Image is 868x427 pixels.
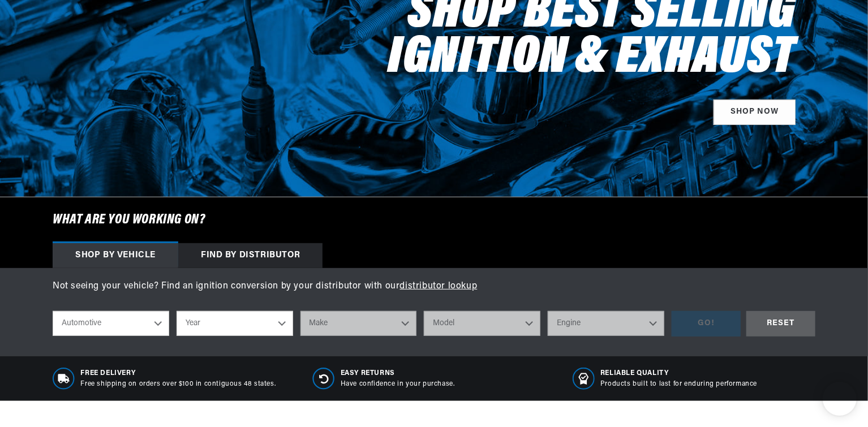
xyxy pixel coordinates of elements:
select: Year [177,311,293,336]
select: Ride Type [53,311,169,336]
p: Not seeing your vehicle? Find an ignition conversion by your distributor with our [53,279,815,294]
span: RELIABLE QUALITY [600,369,757,378]
select: Model [424,311,540,336]
select: Engine [548,311,664,336]
h6: What are you working on? [24,197,844,243]
p: Products built to last for enduring performance [600,379,757,389]
a: distributor lookup [400,282,478,291]
div: Shop by vehicle [53,243,178,268]
select: Make [300,311,417,336]
div: RESET [746,311,815,337]
span: Free Delivery [81,369,276,378]
span: Easy Returns [341,369,455,378]
a: SHOP NOW [714,100,796,125]
p: Free shipping on orders over $100 in contiguous 48 states. [81,379,276,389]
div: Find by Distributor [178,243,323,268]
p: Have confidence in your purchase. [341,379,455,389]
